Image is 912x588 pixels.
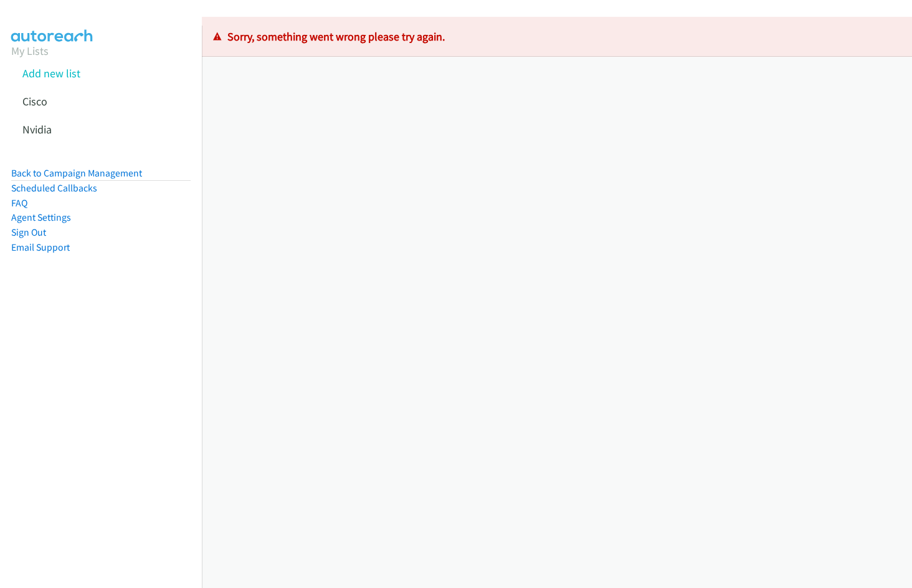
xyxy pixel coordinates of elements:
a: Back to Campaign Management [11,167,142,179]
a: Agent Settings [11,211,71,223]
a: FAQ [11,197,27,209]
a: Add new list [22,66,80,80]
a: My Lists [11,44,49,58]
a: Email Support [11,241,70,253]
a: Sign Out [11,226,46,238]
a: Cisco [22,94,47,108]
a: Nvidia [22,122,52,137]
p: Sorry, something went wrong please try again. [213,28,901,45]
a: Scheduled Callbacks [11,182,97,194]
